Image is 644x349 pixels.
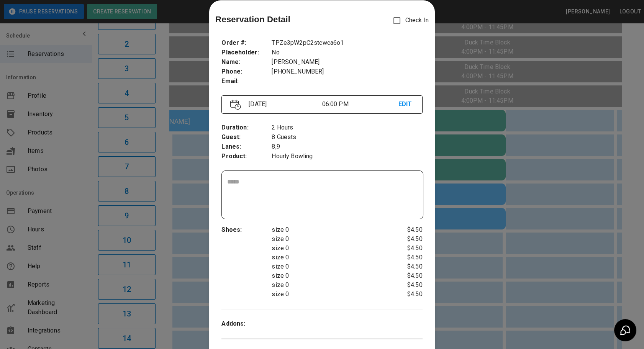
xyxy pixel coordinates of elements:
p: 8 Guests [272,133,422,142]
p: [PERSON_NAME] [272,57,422,67]
p: Phone : [221,67,272,77]
p: Placeholder : [221,48,272,57]
p: size 0 [272,244,389,253]
p: size 0 [272,290,389,299]
p: size 0 [272,253,389,262]
p: $4.50 [389,244,422,253]
p: size 0 [272,225,389,234]
p: Product : [221,152,272,161]
p: Lanes : [221,142,272,152]
p: size 0 [272,280,389,290]
p: Hourly Bowling [272,152,422,161]
p: [PHONE_NUMBER] [272,67,422,77]
p: $4.50 [389,290,422,299]
p: $4.50 [389,225,422,234]
p: TPZe3pW2pC2stcwca6o1 [272,38,422,48]
p: No [272,48,422,57]
p: Check In [389,13,428,29]
p: size 0 [272,262,389,271]
p: EDIT [398,100,414,109]
p: $4.50 [389,280,422,290]
p: Shoes : [221,225,272,235]
p: Name : [221,57,272,67]
p: size 0 [272,271,389,280]
p: Order # : [221,38,272,48]
p: Addons : [221,319,272,329]
p: Guest : [221,133,272,142]
p: Duration : [221,123,272,133]
p: 8,9 [272,142,422,152]
p: 06:00 PM [322,100,398,109]
p: $4.50 [389,262,422,271]
p: [DATE] [246,100,322,109]
p: $4.50 [389,234,422,244]
img: Vector [230,100,241,110]
p: $4.50 [389,271,422,280]
p: $4.50 [389,253,422,262]
p: size 0 [272,234,389,244]
p: Email : [221,77,272,86]
p: Reservation Detail [215,13,290,26]
p: 2 Hours [272,123,422,133]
